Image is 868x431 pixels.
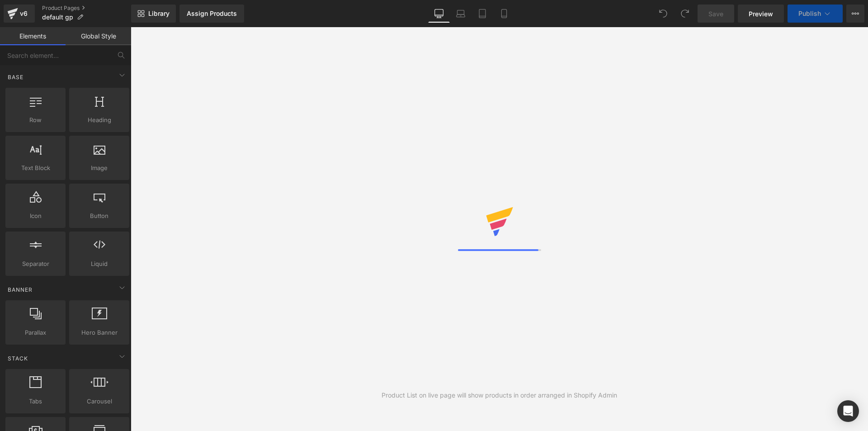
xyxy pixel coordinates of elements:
span: Liquid [72,259,127,269]
span: Parallax [8,328,63,337]
a: v6 [4,5,35,23]
span: Button [72,211,127,221]
div: Open Intercom Messenger [837,400,859,422]
span: Publish [798,10,821,17]
span: Hero Banner [72,328,127,337]
span: Stack [7,354,29,363]
a: Product Pages [42,5,131,12]
a: New Library [131,5,176,23]
button: Undo [654,5,672,23]
a: Laptop [450,5,472,23]
div: v6 [18,8,29,19]
a: Mobile [493,5,515,23]
span: Tabs [8,397,63,406]
span: Heading [72,115,127,125]
a: Tablet [472,5,493,23]
span: Banner [7,285,33,294]
div: Assign Products [187,10,237,17]
span: Carousel [72,397,127,406]
span: Icon [8,211,63,221]
button: Redo [676,5,694,23]
button: More [846,5,864,23]
span: Save [708,9,723,19]
a: Preview [738,5,784,23]
a: Global Style [66,27,131,45]
span: default gp [42,14,73,21]
span: Base [7,73,24,81]
span: Preview [749,9,773,19]
button: Publish [788,5,843,23]
span: Library [148,9,170,18]
a: Desktop [428,5,450,23]
div: Product List on live page will show products in order arranged in Shopify Admin [382,390,617,400]
span: Image [72,163,127,173]
span: Row [8,115,63,125]
span: Separator [8,259,63,269]
span: Text Block [8,163,63,173]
